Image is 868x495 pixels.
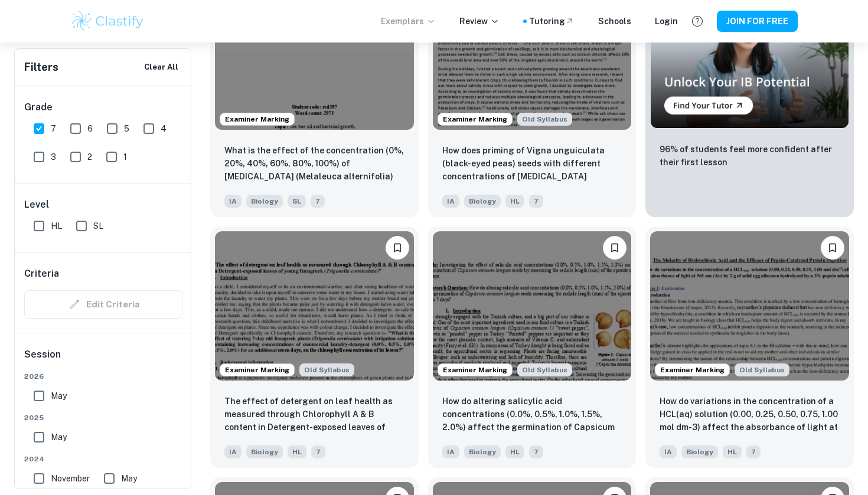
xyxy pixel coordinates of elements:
[224,195,242,208] span: IA
[517,113,572,126] span: Old Syllabus
[246,445,283,458] span: Biology
[220,365,294,375] span: Examiner Marking
[442,445,459,458] span: IA
[299,363,354,376] div: Starting from the May 2025 session, the Biology IA requirements have changed. It's OK to refer to...
[51,122,56,135] span: 7
[464,195,501,208] span: Biology
[141,58,181,76] button: Clear All
[288,445,306,458] span: HL
[311,195,325,208] span: 7
[442,195,459,208] span: IA
[386,236,409,260] button: Please log in to bookmark exemplars
[24,290,182,319] div: Criteria filters are unavailable when searching by topic
[529,195,543,208] span: 7
[459,15,500,28] p: Review
[24,100,182,114] h6: Grade
[517,363,572,376] div: Starting from the May 2025 session, the Biology IA requirements have changed. It's OK to refer to...
[215,231,414,380] img: Biology IA example thumbnail: The effect of detergent on leaf health a
[24,59,58,76] h6: Filters
[161,122,167,135] span: 4
[660,395,840,435] p: How do variations in the concentration of a HCL(aq) solution (0.00, 0.25, 0.50, 0.75, 1.00 mol dm...
[650,231,849,380] img: Biology IA example thumbnail: How do variations in the concentration o
[464,445,501,458] span: Biology
[717,11,798,32] button: JOIN FOR FREE
[442,144,622,184] p: How does priming of Vigna unguiculata (black-eyed peas) seeds with different concentrations of as...
[51,431,67,444] span: May
[121,472,137,485] span: May
[87,150,92,163] span: 2
[655,15,678,28] a: Login
[24,348,182,371] h6: Session
[598,15,631,28] a: Schools
[51,150,56,163] span: 3
[438,114,512,124] span: Examiner Marking
[70,9,145,33] img: Clastify logo
[505,445,524,458] span: HL
[655,365,729,375] span: Examiner Marking
[311,445,325,458] span: 7
[224,395,404,435] p: The effect of detergent on leaf health as measured through Chlorophyll A & B content in Detergent...
[224,144,404,184] p: What is the effect of the concentration (0%, 20%, 40%, 60%, 80%, 100%) of tea tree (Melaleuca alt...
[438,365,512,375] span: Examiner Marking
[735,363,789,376] span: Old Syllabus
[821,236,844,260] button: Please log in to bookmark exemplars
[220,114,294,124] span: Examiner Marking
[433,231,632,380] img: Biology IA example thumbnail: How do altering salicylic acid concentra
[246,195,283,208] span: Biology
[746,445,761,458] span: 7
[660,143,840,169] p: 96% of students feel more confident after their first lesson
[381,15,436,28] p: Exemplars
[210,227,419,467] a: Examiner MarkingStarting from the May 2025 session, the Biology IA requirements have changed. It'...
[87,122,93,135] span: 6
[517,363,572,376] span: Old Syllabus
[645,227,854,467] a: Examiner MarkingStarting from the May 2025 session, the Biology IA requirements have changed. It'...
[660,445,677,458] span: IA
[681,445,718,458] span: Biology
[93,219,103,232] span: SL
[428,227,637,467] a: Examiner MarkingStarting from the May 2025 session, the Biology IA requirements have changed. It'...
[529,445,543,458] span: 7
[603,236,626,260] button: Please log in to bookmark exemplars
[735,363,789,376] div: Starting from the May 2025 session, the Biology IA requirements have changed. It's OK to refer to...
[517,113,572,126] div: Starting from the May 2025 session, the Biology IA requirements have changed. It's OK to refer to...
[24,371,182,382] span: 2026
[24,454,182,464] span: 2024
[124,122,129,135] span: 5
[24,198,182,212] h6: Level
[24,412,182,423] span: 2025
[687,11,707,31] button: Help and Feedback
[529,15,575,28] a: Tutoring
[505,195,524,208] span: HL
[288,195,306,208] span: SL
[723,445,742,458] span: HL
[24,267,59,281] h6: Criteria
[51,389,67,402] span: May
[299,363,354,376] span: Old Syllabus
[442,395,622,435] p: How do altering salicylic acid concentrations (0.0%, 0.5%, 1.0%, 1.5%, 2.0%) affect the germinati...
[51,219,62,232] span: HL
[51,472,90,485] span: November
[123,150,127,163] span: 1
[224,445,242,458] span: IA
